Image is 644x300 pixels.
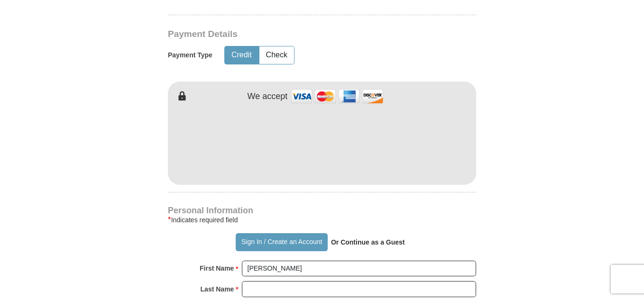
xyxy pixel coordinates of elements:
[200,262,234,275] strong: First Name
[331,238,405,246] strong: Or Continue as a Guest
[225,46,258,64] button: Credit
[168,51,212,59] h5: Payment Type
[201,282,234,296] strong: Last Name
[236,233,327,251] button: Sign In / Create an Account
[248,91,288,102] h4: We accept
[290,86,385,107] img: credit cards accepted
[168,207,476,214] h4: Personal Information
[168,214,476,226] div: Indicates required field
[259,46,294,64] button: Check
[168,29,410,40] h3: Payment Details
